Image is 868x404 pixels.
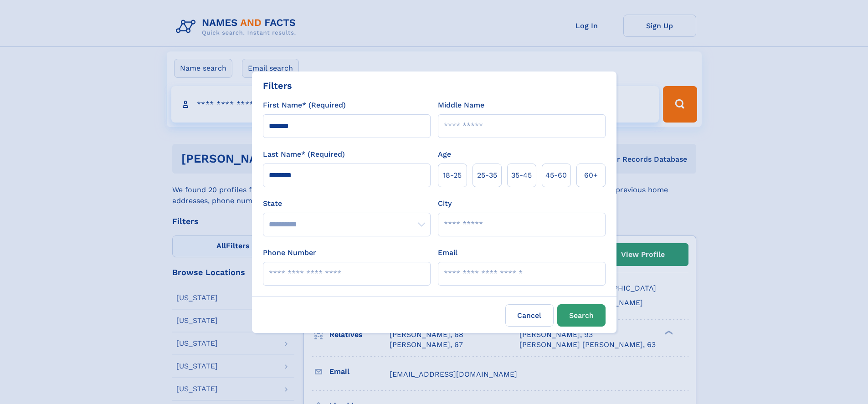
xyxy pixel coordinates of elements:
span: 35‑45 [511,170,532,181]
span: 18‑25 [443,170,462,181]
button: Search [557,304,606,327]
span: 60+ [584,170,598,181]
div: Filters [263,79,292,92]
label: Cancel [505,304,554,327]
label: City [438,198,452,209]
label: State [263,198,431,209]
label: Email [438,247,457,258]
span: 25‑35 [477,170,497,181]
label: Middle Name [438,100,484,111]
label: Age [438,149,451,160]
label: Last Name* (Required) [263,149,345,160]
span: 45‑60 [545,170,567,181]
label: Phone Number [263,247,316,258]
label: First Name* (Required) [263,100,346,111]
